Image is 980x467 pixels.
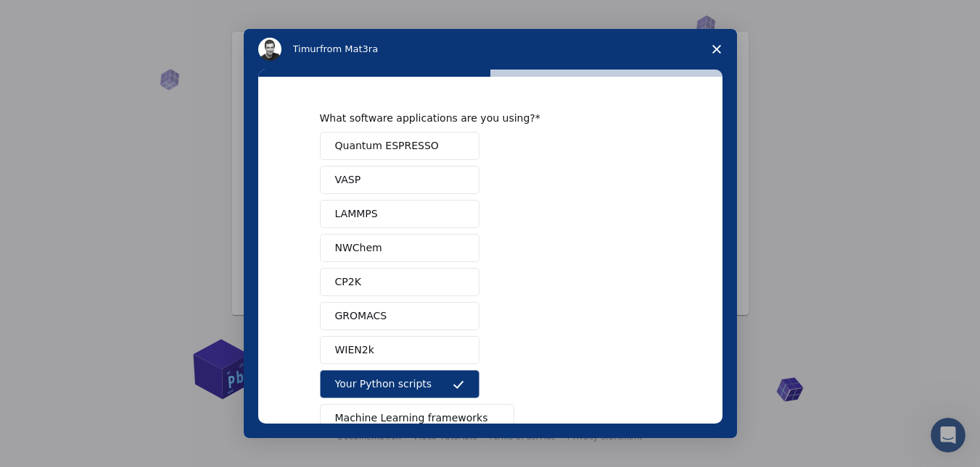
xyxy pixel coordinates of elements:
[320,200,479,228] button: LAMMPS
[320,112,639,125] div: What software applications are you using?
[335,206,378,222] span: LAMMPS
[335,376,432,392] span: Your Python scripts
[258,38,281,61] img: Profile image for Timur
[320,336,479,364] button: WIEN2k
[335,240,382,256] span: NWChem
[320,43,378,54] span: from Mat3ra
[320,370,479,398] button: Your Python scripts
[320,166,479,194] button: VASP
[335,274,361,290] span: CP2K
[320,132,479,160] button: Quantum ESPRESSO
[29,10,81,23] span: Support
[335,342,374,358] span: WIEN2k
[335,308,387,324] span: GROMACS
[320,404,515,432] button: Machine Learning frameworks
[320,302,479,330] button: GROMACS
[335,172,361,188] span: VASP
[320,234,479,262] button: NWChem
[335,138,439,153] span: Quantum ESPRESSO
[320,268,479,296] button: CP2K
[335,411,488,426] span: Machine Learning frameworks
[696,29,737,70] span: Close survey
[293,43,320,54] span: Timur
